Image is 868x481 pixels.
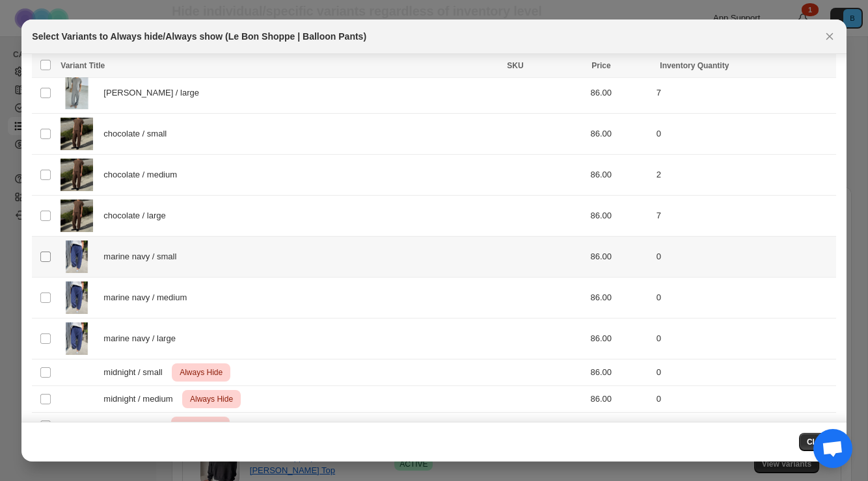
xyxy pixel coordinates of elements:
[821,27,839,45] button: Close
[32,30,366,43] h2: Select Variants to Always hide/Always show (Le Bon Shoppe | Balloon Pants)
[61,240,93,273] img: le-bon-shoppe-balloon-pants-apparel-le-bon-shoppe-marine-navy-small-483180.webp
[653,114,836,155] td: 0
[103,168,184,181] span: chocolate / medium
[103,291,194,304] span: marine navy / medium
[103,209,172,222] span: chocolate / large
[103,419,169,432] span: midnight / large
[507,61,523,70] span: SKU
[586,73,652,114] td: 86.00
[653,237,836,278] td: 0
[103,250,183,263] span: marine navy / small
[177,365,225,380] span: Always Hide
[103,366,169,379] span: midnight / small
[61,200,93,232] img: bristol-general-store-le-bon-shoppe-balloon-pants.webp
[61,77,93,109] img: le-bon-shoppe-balloon-pants-apparel-le-bon-shoppe-heather-grey-small-145085.webp
[799,433,836,451] button: Close
[586,237,652,278] td: 86.00
[61,281,93,314] img: le-bon-shoppe-balloon-pants-apparel-le-bon-shoppe-marine-navy-small-483180.webp
[653,155,836,196] td: 2
[653,386,836,413] td: 0
[807,437,828,447] span: Close
[653,318,836,359] td: 0
[586,413,652,439] td: 86.00
[103,127,174,140] span: chocolate / small
[61,61,105,70] span: Variant Title
[586,386,652,413] td: 86.00
[61,322,93,355] img: le-bon-shoppe-balloon-pants-apparel-le-bon-shoppe-marine-navy-small-483180.webp
[187,391,236,407] span: Always Hide
[813,429,852,468] div: Open chat
[176,418,224,434] span: Always Hide
[103,393,180,406] span: midnight / medium
[660,61,729,70] span: Inventory Quantity
[103,86,206,99] span: [PERSON_NAME] / large
[586,278,652,318] td: 86.00
[586,155,652,196] td: 86.00
[61,118,93,150] img: bristol-general-store-le-bon-shoppe-balloon-pants.webp
[61,159,93,191] img: bristol-general-store-le-bon-shoppe-balloon-pants.webp
[586,359,652,386] td: 86.00
[586,196,652,237] td: 86.00
[653,278,836,318] td: 0
[586,318,652,359] td: 86.00
[103,332,182,345] span: marine navy / large
[653,196,836,237] td: 7
[653,73,836,114] td: 7
[586,114,652,155] td: 86.00
[653,359,836,386] td: 0
[653,413,836,439] td: 0
[591,61,610,70] span: Price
